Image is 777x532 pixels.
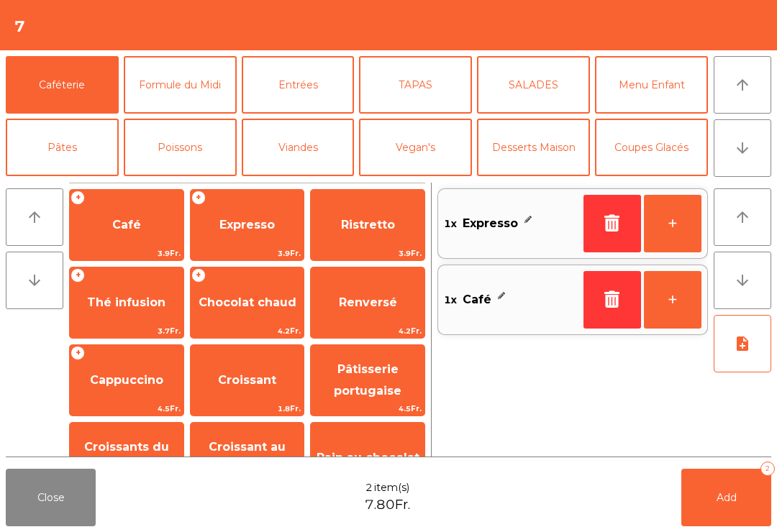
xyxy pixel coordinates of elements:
[595,56,708,114] button: Menu Enfant
[71,191,85,205] span: +
[374,480,409,495] span: item(s)
[6,188,63,246] button: arrow_upward
[444,289,457,311] span: 1x
[242,56,355,114] button: Entrées
[714,188,771,246] button: arrow_upward
[463,213,518,234] span: Expresso
[26,272,43,289] i: arrow_downward
[191,191,206,205] span: +
[191,247,304,260] span: 3.9Fr.
[112,218,141,231] span: Café
[311,324,424,338] span: 4.2Fr.
[242,119,355,176] button: Viandes
[70,247,183,260] span: 3.9Fr.
[734,208,751,226] i: arrow_upward
[365,480,373,495] span: 2
[334,362,401,398] span: Pâtisserie portugaise
[714,252,771,309] button: arrow_downward
[644,195,701,252] button: +
[444,213,457,234] span: 1x
[717,491,737,504] span: Add
[714,315,771,372] button: note_add
[365,495,410,515] span: 7.80Fr.
[477,56,590,114] button: SALADES
[311,402,424,416] span: 4.5Fr.
[359,119,472,176] button: Vegan's
[6,469,96,526] button: Close
[219,218,275,231] span: Expresso
[317,451,419,464] span: Pain au chocolat
[71,346,85,360] span: +
[734,272,751,289] i: arrow_downward
[341,218,395,231] span: Ristretto
[734,335,751,352] i: note_add
[199,295,296,309] span: Chocolat chaud
[463,289,491,311] span: Café
[71,268,85,283] span: +
[191,324,304,338] span: 4.2Fr.
[90,373,163,387] span: Cappuccino
[644,271,701,329] button: +
[14,16,25,37] h4: 7
[6,252,63,309] button: arrow_downward
[477,119,590,176] button: Desserts Maison
[714,119,771,177] button: arrow_downward
[124,119,237,176] button: Poissons
[714,56,771,114] button: arrow_upward
[191,402,304,416] span: 1.8Fr.
[681,469,771,526] button: Add2
[359,56,472,114] button: TAPAS
[70,402,183,416] span: 4.5Fr.
[124,56,237,114] button: Formule du Midi
[218,373,276,387] span: Croissant
[760,462,775,476] div: 2
[84,440,169,475] span: Croissants du Porto
[70,324,183,338] span: 3.7Fr.
[734,139,751,157] i: arrow_downward
[6,119,119,176] button: Pâtes
[26,208,43,226] i: arrow_upward
[339,295,397,309] span: Renversé
[87,295,165,309] span: Thé infusion
[311,247,424,260] span: 3.9Fr.
[595,119,708,176] button: Coupes Glacés
[734,76,751,93] i: arrow_upward
[6,56,119,114] button: Caféterie
[209,440,286,475] span: Croissant au chocolat pt
[191,268,206,283] span: +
